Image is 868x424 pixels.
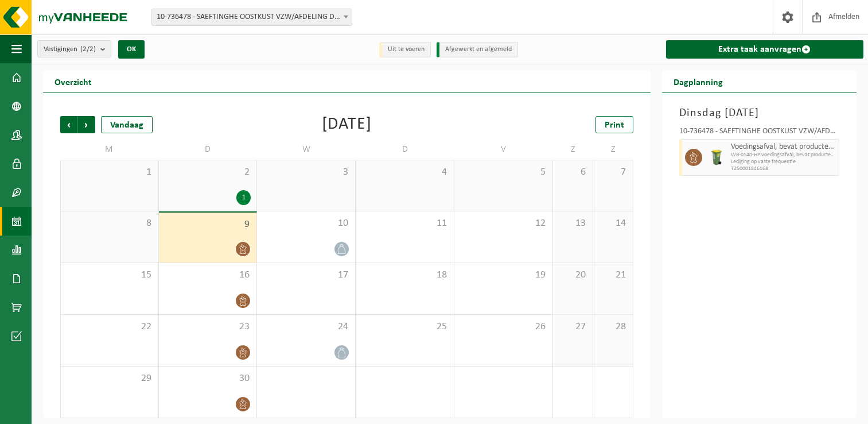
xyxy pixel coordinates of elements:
span: 9 [165,218,251,231]
span: Vorige [60,116,77,133]
a: Extra taak aanvragen [666,40,864,59]
span: 7 [599,166,627,179]
span: 19 [460,269,547,282]
h2: Dagplanning [662,70,734,92]
span: 10 [263,217,349,230]
span: 22 [67,321,153,333]
h2: Overzicht [43,70,103,92]
span: 13 [559,217,587,230]
td: W [257,139,356,160]
span: 10-736478 - SAEFTINGHE OOSTKUST VZW/AFDELING DE LISBLOMME - LISSEWEGE [151,9,352,26]
span: Print [605,121,624,130]
span: 17 [263,269,349,282]
div: Vandaag [101,116,153,133]
td: D [159,139,258,160]
span: 27 [559,321,587,333]
div: 1 [236,190,251,205]
a: Print [595,116,633,133]
div: [DATE] [322,116,372,133]
button: OK [118,40,145,59]
span: 14 [599,217,627,230]
span: 2 [165,166,251,179]
li: Afgewerkt en afgemeld [437,42,518,57]
span: 8 [67,217,153,230]
span: 23 [165,321,251,333]
button: Vestigingen(2/2) [37,40,111,57]
span: 28 [599,321,627,333]
span: 29 [67,372,153,385]
span: 20 [559,269,587,282]
td: Z [593,139,633,160]
span: 16 [165,269,251,282]
span: 24 [263,321,349,333]
span: 26 [460,321,547,333]
count: (2/2) [80,45,96,53]
span: 3 [263,166,349,179]
span: 1 [67,166,153,179]
span: 5 [460,166,547,179]
span: 10-736478 - SAEFTINGHE OOSTKUST VZW/AFDELING DE LISBLOMME - LISSEWEGE [152,9,352,25]
span: 12 [460,217,547,230]
span: 18 [361,269,448,282]
span: WB-0140-HP voedingsafval, bevat producten van dierlijke oors [731,152,836,159]
span: Vestigingen [44,41,96,58]
li: Uit te voeren [379,42,431,57]
span: Volgende [78,116,95,133]
span: Voedingsafval, bevat producten van dierlijke oorsprong, onverpakt, categorie 3 [731,142,836,152]
img: WB-0140-HPE-GN-50 [708,149,725,166]
div: 10-736478 - SAEFTINGHE OOSTKUST VZW/AFDELING DE LISBLOMME - LISSEWEGE [679,128,840,139]
span: 30 [165,372,251,385]
td: Z [553,139,593,160]
span: 11 [361,217,448,230]
span: 25 [361,321,448,333]
h3: Dinsdag [DATE] [679,105,840,122]
td: D [356,139,454,160]
td: M [60,139,159,160]
span: 4 [361,166,448,179]
span: 15 [67,269,153,282]
td: V [454,139,553,160]
span: 6 [559,166,587,179]
span: T250001846168 [731,165,836,172]
span: Lediging op vaste frequentie [731,159,836,165]
span: 21 [599,269,627,282]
